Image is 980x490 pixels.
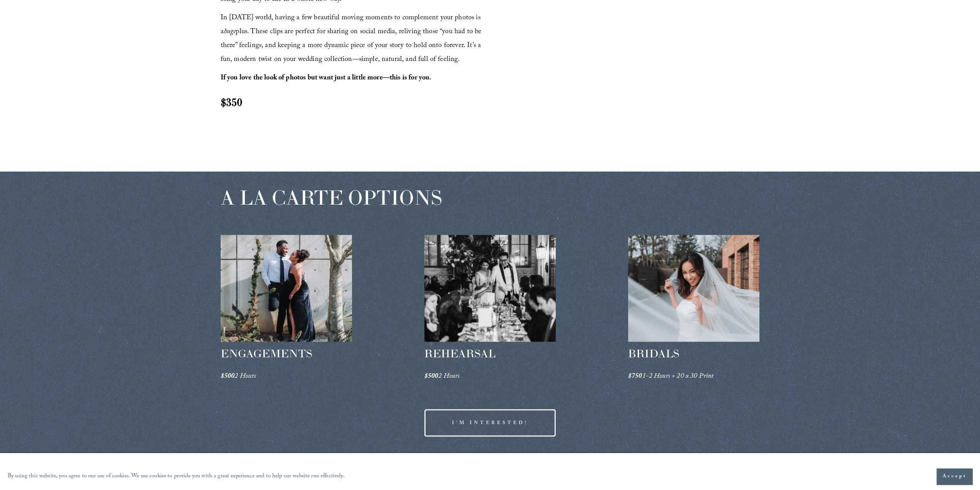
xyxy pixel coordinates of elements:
p: By using this website, you agree to our use of cookies. We use cookies to provide you with a grea... [8,471,345,482]
span: ENGAGEMENTS [221,346,312,360]
em: huge [224,26,236,38]
em: 2 Hours [235,370,256,382]
span: REHEARSAL [424,346,496,360]
em: $500 [424,370,439,382]
em: $500 [221,370,235,382]
a: I'M INTERESTED! [424,409,556,436]
button: Accept [936,468,972,485]
span: A LA CARTE OPTIONS [221,185,442,210]
span: Accept [942,473,967,480]
em: 2 Hours [438,370,459,382]
em: $750 [628,370,642,382]
em: 1-2 Hours + 20 x 30 Print [642,370,714,382]
strong: $350 [221,95,242,109]
span: BRIDALS [628,346,679,360]
strong: If you love the look of photos but want just a little more—this is for you. [221,72,432,84]
span: In [DATE] world, having a few beautiful moving moments to complement your photos is a plus. These... [221,12,484,66]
